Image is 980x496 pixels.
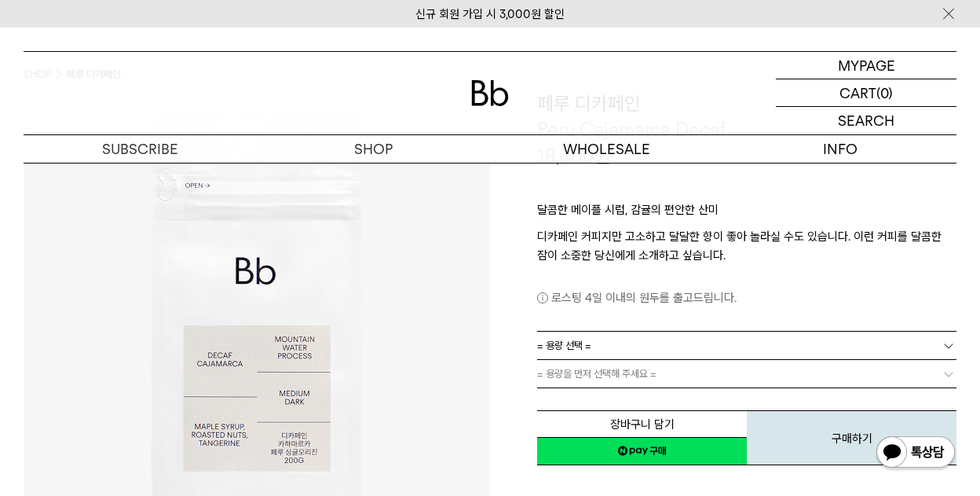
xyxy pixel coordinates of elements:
a: SUBSCRIBE [24,135,257,163]
a: MYPAGE [776,52,956,79]
p: MYPAGE [838,52,895,79]
p: INFO [723,135,956,163]
p: (0) [876,79,893,106]
button: 구매하기 [747,410,956,465]
a: 새창 [537,437,747,465]
span: = 용량을 먼저 선택해 주세요 = [537,360,656,388]
a: SHOP [257,135,490,163]
a: CART (0) [776,79,956,107]
img: 로고 [471,80,509,106]
p: 달콤한 메이플 시럽, 감귤의 편안한 산미 [537,200,956,227]
button: 장바구니 담기 [537,410,747,438]
p: SEARCH [838,107,894,134]
p: WHOLESALE [490,135,723,163]
p: 로스팅 4일 이내의 원두를 출고드립니다. [537,288,956,307]
a: 신규 회원 가입 시 3,000원 할인 [415,7,565,21]
p: CART [839,79,876,106]
span: = 용량 선택 = [537,332,591,359]
span: 원 [594,145,611,167]
p: 디카페인 커피지만 고소하고 달달한 향이 좋아 놀라실 수도 있습니다. 이런 커피를 달콤한 잠이 소중한 당신에게 소개하고 싶습니다. [537,227,956,265]
img: 카카오톡 채널 1:1 채팅 버튼 [875,435,956,472]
